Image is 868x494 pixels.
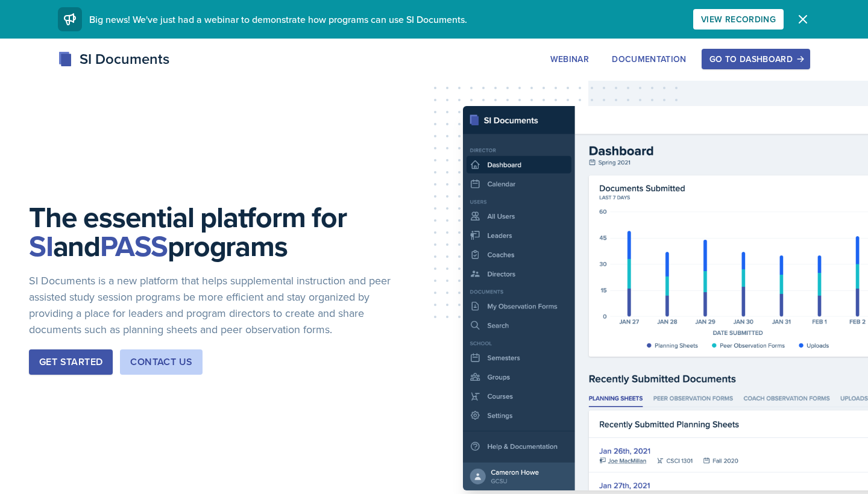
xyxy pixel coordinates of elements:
[39,355,102,369] div: Get Started
[612,54,687,64] div: Documentation
[120,349,203,375] button: Contact Us
[693,9,784,30] button: View Recording
[542,49,597,69] button: Webinar
[604,49,694,69] button: Documentation
[89,13,467,26] span: Big news! We've just had a webinar to demonstrate how programs can use SI Documents.
[702,49,810,69] button: Go to Dashboard
[29,349,113,375] button: Get Started
[130,355,192,369] div: Contact Us
[709,54,802,64] div: Go to Dashboard
[58,48,169,70] div: SI Documents
[701,14,776,24] div: View Recording
[550,54,589,64] div: Webinar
